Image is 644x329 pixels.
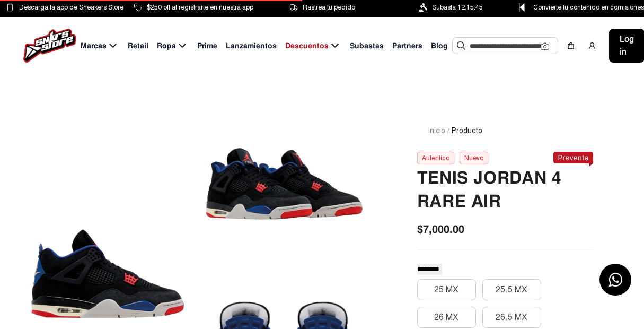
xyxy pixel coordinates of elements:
[417,307,476,328] button: 26 MX
[417,152,454,164] div: Autentico
[128,40,148,51] span: Retail
[588,41,596,50] img: user
[303,2,355,13] span: Rastrea tu pedido
[417,167,593,213] h2: TENIS JORDAN 4 RARE AIR
[482,307,541,328] button: 26.5 MX
[197,40,217,51] span: Prime
[620,33,634,58] span: Log in
[81,40,107,51] span: Marcas
[19,2,123,13] span: Descarga la app de Sneakers Store
[392,40,422,51] span: Partners
[417,221,464,237] span: $7,000.00
[460,152,488,164] div: Nuevo
[567,41,575,50] img: shopping
[428,126,445,135] a: Inicio
[147,2,253,13] span: $250 off al registrarte en nuestra app
[541,42,549,50] img: Cámara
[23,29,76,63] img: logo
[432,2,483,13] span: Subasta 12:15:45
[452,125,482,136] span: Producto
[431,40,448,51] span: Blog
[447,125,449,136] span: /
[350,40,384,51] span: Subastas
[226,40,277,51] span: Lanzamientos
[417,279,476,300] button: 25 MX
[157,40,176,51] span: Ropa
[285,40,329,51] span: Descuentos
[482,279,541,300] button: 25.5 MX
[533,2,644,13] span: Convierte tu contenido en comisiones
[457,41,465,50] img: Buscar
[515,3,528,12] img: Control Point Icon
